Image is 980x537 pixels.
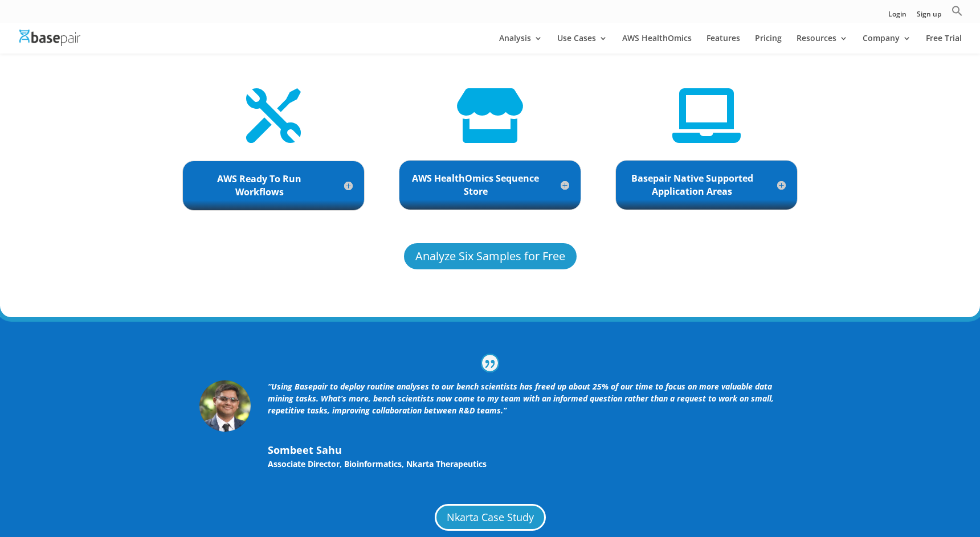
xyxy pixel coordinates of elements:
[755,34,782,54] a: Pricing
[627,172,786,198] h5: Basepair Native Supported Application Areas
[457,88,523,143] span: 
[402,458,404,469] span: ,
[797,34,848,54] a: Resources
[557,34,607,54] a: Use Cases
[194,173,353,199] h5: AWS Ready To Run Workflows
[917,11,941,23] a: Sign up
[435,504,546,531] a: Nkarta Case Study
[406,458,487,469] span: Nkarta Therapeutics
[499,34,542,54] a: Analysis
[268,381,774,416] i: “Using Basepair to deploy routine analyses to our bench scientists has freed up about 25% of our ...
[622,34,692,54] a: AWS HealthOmics
[952,5,963,23] a: Search Icon Link
[952,5,963,17] svg: Search
[246,88,301,143] span: 
[268,442,781,458] span: Sombeet Sahu
[707,34,740,54] a: Features
[863,34,911,54] a: Company
[402,241,578,271] a: Analyze Six Samples for Free
[672,88,741,143] span: 
[926,34,962,54] a: Free Trial
[268,458,402,469] span: Associate Director, Bioinformatics
[19,30,80,46] img: Basepair
[411,172,569,198] h5: AWS HealthOmics Sequence Store
[888,11,906,23] a: Login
